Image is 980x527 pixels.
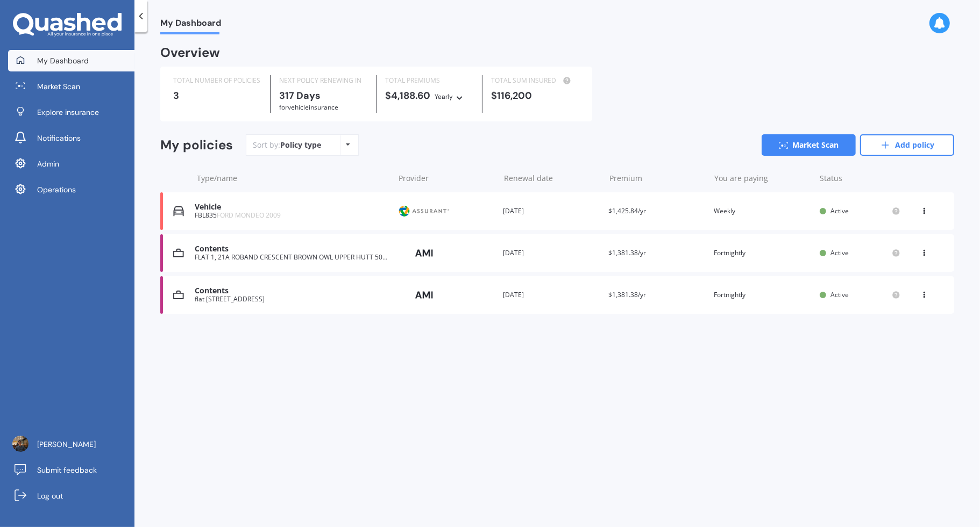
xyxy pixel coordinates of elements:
a: Market Scan [8,76,134,97]
div: [DATE] [503,290,600,300]
a: Admin [8,153,134,175]
div: FLAT 1, 21A ROBAND CRESCENT BROWN OWL UPPER HUTT 5018 [195,254,389,261]
img: ACg8ocJLa-csUtcL-80ItbA20QSwDJeqfJvWfn8fgM9RBEIPTcSLDHdf=s96-c [12,436,29,452]
div: Contents [195,244,389,254]
span: for Vehicle insurance [279,103,338,112]
div: My policies [160,138,233,153]
span: Active [830,290,849,299]
img: Vehicle [173,206,184,216]
div: TOTAL SUM INSURED [491,75,579,86]
div: flat [STREET_ADDRESS] [195,295,389,303]
span: My Dashboard [160,18,221,32]
img: Protecta [397,201,451,221]
span: $1,425.84/yr [608,206,646,215]
div: [DATE] [503,206,600,216]
div: $4,188.60 [385,90,473,102]
div: Overview [160,47,220,58]
b: 317 Days [279,89,321,102]
img: Contents [173,248,184,258]
div: Contents [195,286,389,295]
div: NEXT POLICY RENEWING IN [279,75,367,86]
span: Log out [37,490,63,501]
span: $1,381.38/yr [608,248,646,257]
div: Premium [609,173,706,184]
div: Renewal date [504,173,601,184]
a: Submit feedback [8,459,134,481]
span: Explore insurance [37,107,99,118]
div: 3 [173,90,261,101]
span: $1,381.38/yr [608,290,646,299]
span: Operations [37,184,76,195]
div: TOTAL PREMIUMS [385,75,473,86]
a: Add policy [860,134,954,156]
div: Yearly [435,91,453,102]
img: Contents [173,290,184,300]
div: You are paying [714,173,811,184]
img: AMI [397,243,451,263]
div: FBL835 [195,212,389,219]
img: AMI [397,285,451,305]
span: FORD MONDEO 2009 [217,211,281,220]
a: Operations [8,179,134,200]
div: Fortnightly [714,290,811,300]
span: Active [830,206,849,215]
span: Active [830,248,849,257]
a: [PERSON_NAME] [8,434,134,455]
a: My Dashboard [8,50,134,71]
div: Sort by: [253,140,321,150]
div: Type/name [197,173,390,184]
span: [PERSON_NAME] [37,439,96,450]
span: My Dashboard [37,55,89,66]
div: Weekly [714,206,811,216]
a: Log out [8,485,134,507]
span: Submit feedback [37,465,97,475]
div: Status [820,173,900,184]
a: Explore insurance [8,102,134,123]
div: Fortnightly [714,248,811,258]
div: TOTAL NUMBER OF POLICIES [173,75,261,86]
span: Notifications [37,133,81,143]
div: Policy type [280,140,321,150]
div: Provider [399,173,495,184]
div: [DATE] [503,248,600,258]
a: Market Scan [762,134,856,156]
span: Admin [37,158,59,169]
a: Notifications [8,127,134,149]
div: Vehicle [195,203,389,212]
div: $116,200 [491,90,579,101]
span: Market Scan [37,81,80,92]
